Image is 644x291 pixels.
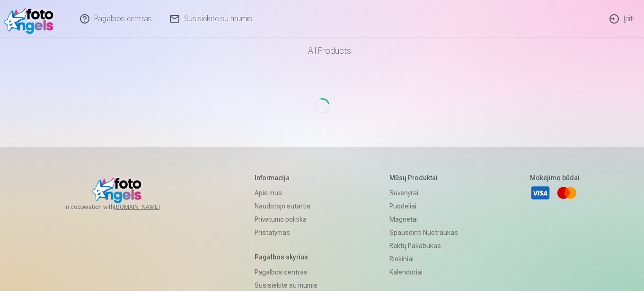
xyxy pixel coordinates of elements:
[556,183,577,203] a: Mastercard
[114,203,183,211] a: [DOMAIN_NAME]
[255,200,318,213] a: Naudotojo sutartis
[389,173,458,183] h5: Mūsų produktai
[255,252,318,262] h5: Pagalbos skyrius
[255,186,318,200] a: Apie mus
[4,4,58,34] img: /v1
[530,183,551,203] a: Visa
[64,203,183,211] span: In cooperation with
[389,226,458,239] a: Spausdinti nuotraukas
[282,38,362,64] a: All products
[389,213,458,226] a: Magnetai
[389,200,458,213] a: Puodeliai
[530,173,580,183] h5: Mokėjimo būdai
[389,266,458,279] a: Kalendoriai
[255,266,318,279] a: Pagalbos centras
[389,186,458,200] a: Suvenyrai
[255,226,318,239] a: Pristatymas
[389,239,458,252] a: Raktų pakabukas
[389,252,458,266] a: Rinkiniai
[255,173,318,183] h5: Informacija
[255,213,318,226] a: Privatumo politika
